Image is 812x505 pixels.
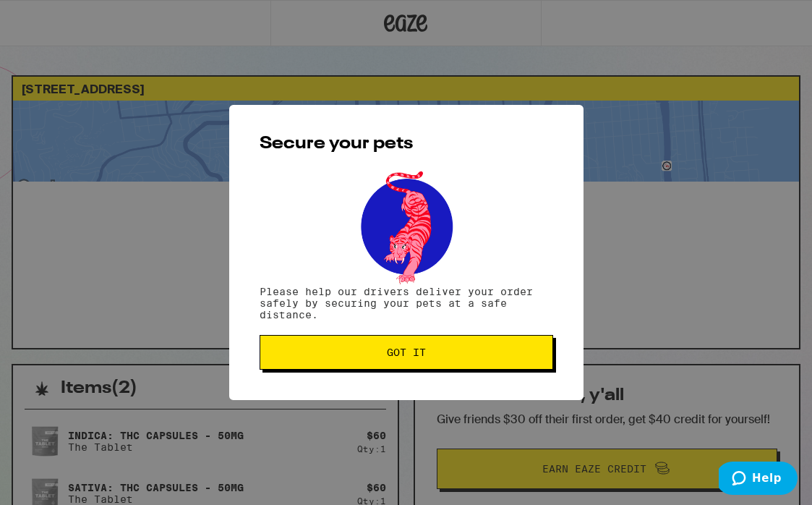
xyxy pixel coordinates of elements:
button: Got it [260,335,553,370]
h2: Secure your pets [260,135,553,153]
span: Got it [387,347,426,357]
p: Please help our drivers deliver your order safely by securing your pets at a safe distance. [260,286,553,321]
img: pets [347,167,466,286]
iframe: Opens a widget where you can find more information [719,462,798,498]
